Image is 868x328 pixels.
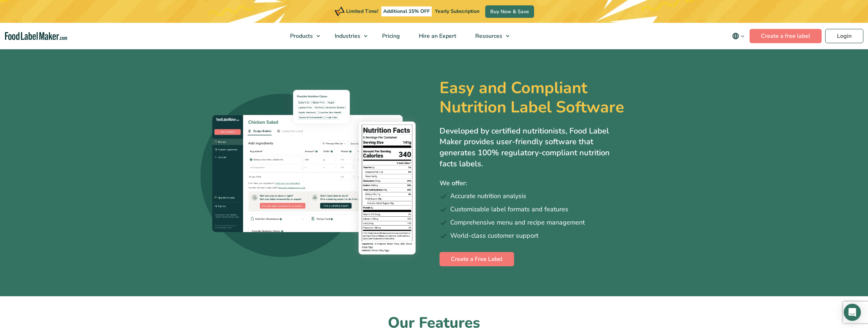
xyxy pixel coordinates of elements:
[288,32,314,40] span: Products
[325,23,371,49] a: Industries
[450,231,538,241] span: World-class customer support
[381,6,432,16] span: Additional 15% OFF
[346,8,378,15] span: Limited Time!
[450,218,585,227] span: Comprehensive menu and recipe management
[450,205,568,214] span: Customizable label formats and features
[440,126,625,170] p: Developed by certified nutritionists, Food Label Maker provides user-friendly software that gener...
[844,304,861,321] div: Open Intercom Messenger
[410,23,464,49] a: Hire an Expert
[473,32,503,40] span: Resources
[380,32,401,40] span: Pricing
[440,79,651,117] h1: Easy and Compliant Nutrition Label Software
[485,5,534,18] a: Buy Now & Save
[440,178,668,188] p: We offer:
[450,191,526,201] span: Accurate nutrition analysis
[435,8,479,15] span: Yearly Subscription
[417,32,457,40] span: Hire an Expert
[466,23,513,49] a: Resources
[825,29,863,43] a: Login
[281,23,324,49] a: Products
[750,29,822,43] a: Create a free label
[440,252,514,266] a: Create a Free Label
[333,32,361,40] span: Industries
[373,23,408,49] a: Pricing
